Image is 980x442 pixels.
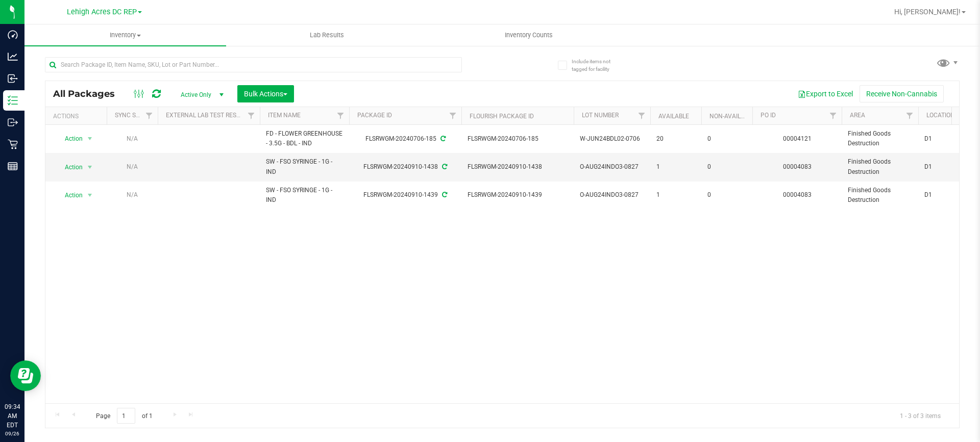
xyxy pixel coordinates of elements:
[357,112,392,119] a: Package ID
[141,107,158,124] a: Filter
[468,134,568,144] span: FLSRWGM-20240706-185
[332,107,349,124] a: Filter
[656,134,695,144] span: 20
[348,162,463,172] div: FLSRWGM-20240910-1438
[825,107,842,124] a: Filter
[87,408,161,424] span: Page of 1
[439,135,446,142] span: Sync from Compliance System
[266,186,343,205] span: SW - FSO SYRINGE - 1G - IND
[894,8,961,16] span: Hi, [PERSON_NAME]!
[127,163,138,170] span: N/A
[860,85,944,102] button: Receive Non-Cannabis
[8,51,18,62] inline-svg: Analytics
[926,112,955,119] a: Location
[166,112,246,119] a: External Lab Test Result
[8,30,18,40] inline-svg: Dashboard
[633,107,650,124] a: Filter
[127,135,138,142] span: N/A
[440,163,447,170] span: Sync from Compliance System
[226,24,428,46] a: Lab Results
[791,85,860,102] button: Export to Excel
[296,31,358,40] span: Lab Results
[266,157,343,176] span: SW - FSO SYRINGE - 1G - IND
[45,57,462,72] input: Search Package ID, Item Name, SKU, Lot or Part Number...
[572,58,623,73] span: Include items not tagged for facility
[67,8,137,16] span: Lehigh Acres DC REP
[5,430,20,437] p: 09/26
[8,95,18,106] inline-svg: Inventory
[84,160,96,174] span: select
[8,161,18,171] inline-svg: Reports
[243,107,260,124] a: Filter
[244,90,287,98] span: Bulk Actions
[468,162,568,172] span: FLSRWGM-20240910-1438
[8,117,18,127] inline-svg: Outbound
[491,31,567,40] span: Inventory Counts
[56,188,83,202] span: Action
[580,134,644,144] span: W-JUN24BDL02-0706
[580,162,644,172] span: O-AUG24INDO3-0827
[24,31,226,40] span: Inventory
[348,134,463,144] div: FLSRWGM-20240706-185
[84,188,96,202] span: select
[470,113,534,120] a: Flourish Package ID
[53,88,125,99] span: All Packages
[783,191,812,198] a: 00004083
[848,129,912,148] span: Finished Goods Destruction
[8,139,18,149] inline-svg: Retail
[56,132,83,146] span: Action
[127,191,138,198] span: N/A
[468,190,568,200] span: FLSRWGM-20240910-1439
[848,186,912,205] span: Finished Goods Destruction
[783,135,812,142] a: 00004121
[440,191,447,198] span: Sync from Compliance System
[445,107,461,124] a: Filter
[892,408,949,423] span: 1 - 3 of 3 items
[582,112,619,119] a: Lot Number
[707,190,746,200] span: 0
[8,73,18,84] inline-svg: Inbound
[56,160,83,174] span: Action
[656,162,695,172] span: 1
[268,112,301,119] a: Item Name
[428,24,629,46] a: Inventory Counts
[783,163,812,170] a: 00004083
[266,129,343,148] span: FD - FLOWER GREENHOUSE - 3.5G - BDL - IND
[848,157,912,176] span: Finished Goods Destruction
[84,132,96,146] span: select
[658,113,689,120] a: Available
[115,112,154,119] a: Sync Status
[348,190,463,200] div: FLSRWGM-20240910-1439
[707,162,746,172] span: 0
[24,24,226,46] a: Inventory
[53,113,103,120] div: Actions
[10,360,41,391] iframe: Resource center
[117,408,135,424] input: 1
[850,112,865,119] a: Area
[656,190,695,200] span: 1
[5,402,20,430] p: 09:34 AM EDT
[707,134,746,144] span: 0
[580,190,644,200] span: O-AUG24INDO3-0827
[709,113,755,120] a: Non-Available
[761,112,776,119] a: PO ID
[901,107,918,124] a: Filter
[237,85,294,102] button: Bulk Actions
